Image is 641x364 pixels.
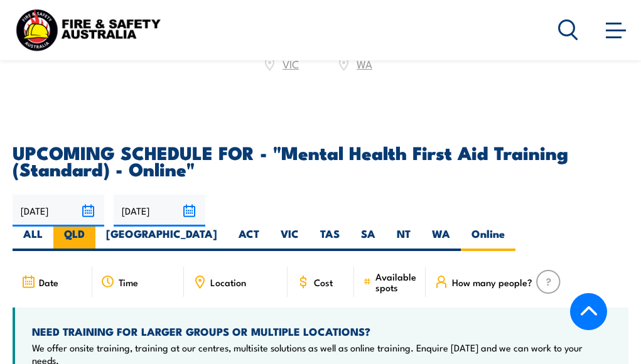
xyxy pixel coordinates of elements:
h4: NEED TRAINING FOR LARGER GROUPS OR MULTIPLE LOCATIONS? [32,324,611,338]
span: Location [210,277,246,287]
label: NT [386,227,421,251]
span: Time [119,277,138,287]
span: Cost [314,277,333,287]
label: [GEOGRAPHIC_DATA] [95,227,228,251]
label: ALL [13,227,53,251]
label: QLD [53,227,95,251]
input: To date [114,195,205,227]
label: ACT [228,227,270,251]
label: SA [350,227,386,251]
h2: UPCOMING SCHEDULE FOR - "Mental Health First Aid Training (Standard) - Online" [13,144,628,176]
span: How many people? [452,277,532,287]
label: Online [461,227,515,251]
span: Date [39,277,58,287]
label: TAS [310,227,350,251]
label: WA [421,227,461,251]
span: Available spots [375,271,417,292]
label: VIC [270,227,310,251]
input: From date [13,195,104,227]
